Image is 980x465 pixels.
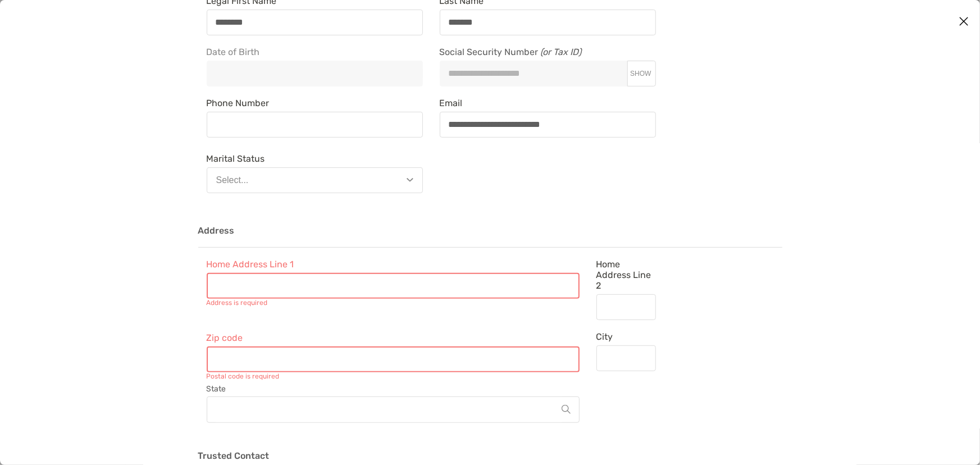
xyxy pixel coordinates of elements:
[207,153,423,164] span: Marital Status
[198,226,782,248] h3: Address
[207,372,580,380] div: Postal code is required
[596,331,656,342] span: City
[440,98,656,108] span: Email
[597,302,655,312] input: Home Address Line 2
[407,178,413,182] img: Open dropdown arrow
[207,299,580,307] div: Address is required
[207,259,580,270] span: Home Address Line 1
[207,17,422,27] input: Legal First Name
[207,69,422,78] input: Date of Birth
[630,70,651,77] span: SHOW
[627,69,655,78] button: Social Security Number (or Tax ID)
[440,69,627,78] input: Social Security Number (or Tax ID)SHOW
[440,17,655,27] input: Last Name
[596,259,656,291] span: Home Address Line 2
[207,120,422,129] input: Phone Number
[216,175,249,185] div: Select...
[440,120,655,129] input: Email
[207,384,580,394] label: State
[440,47,656,61] span: Social Security Number
[208,354,578,364] input: Zip code
[207,167,423,193] button: Select...
[207,332,580,343] span: Zip code
[207,47,423,57] span: Date of Birth
[955,13,972,30] button: Close modal
[562,405,571,414] img: Search Icon
[597,353,655,363] input: City
[541,47,582,57] i: (or Tax ID)
[208,281,578,290] input: Home Address Line 1
[207,98,423,108] span: Phone Number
